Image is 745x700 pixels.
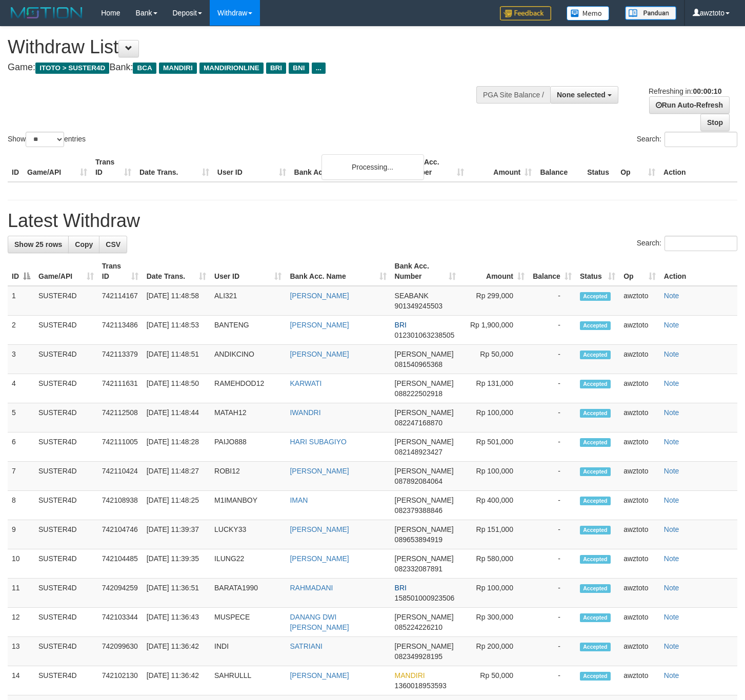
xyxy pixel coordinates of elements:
th: Game/API [23,153,91,182]
td: - [529,316,576,345]
th: Action [660,257,737,286]
a: Run Auto-Refresh [649,96,730,114]
a: Note [664,438,679,446]
span: [PERSON_NAME] [395,554,454,563]
td: MUSPECE [210,608,286,637]
span: Copy 158501000923506 to clipboard [395,594,455,602]
td: - [529,345,576,374]
th: Status: activate to sort column ascending [576,257,619,286]
td: SUSTER4D [34,433,98,462]
a: IMAN [290,496,308,504]
td: MATAH12 [210,403,286,433]
th: Date Trans. [135,153,213,182]
a: Note [664,642,679,650]
td: SAHRULLL [210,666,286,695]
td: ANDIKCINO [210,345,286,374]
a: Note [664,321,679,329]
span: Accepted [580,438,611,447]
td: awztoto [619,316,660,345]
td: 742111631 [98,374,143,403]
td: Rp 50,000 [460,345,529,374]
span: Accepted [580,555,611,564]
td: 8 [8,491,34,520]
th: Balance: activate to sort column ascending [529,257,576,286]
span: Copy 082247168870 to clipboard [395,419,442,427]
td: ILUNG22 [210,549,286,579]
span: BRI [395,321,407,329]
td: [DATE] 11:48:51 [143,345,210,374]
td: 4 [8,374,34,403]
td: SUSTER4D [34,462,98,491]
div: Processing... [321,154,424,180]
img: Feedback.jpg [500,6,551,20]
span: [PERSON_NAME] [395,613,454,621]
span: Accepted [580,409,611,418]
td: Rp 299,000 [460,286,529,316]
span: BCA [133,63,156,74]
a: Note [664,554,679,563]
td: SUSTER4D [34,579,98,608]
span: Copy 082148923427 to clipboard [395,448,442,456]
span: Copy 082332087891 to clipboard [395,565,442,573]
td: 742111005 [98,433,143,462]
strong: 00:00:10 [693,87,721,95]
span: Accepted [580,613,611,622]
span: SEABANK [395,292,429,300]
span: None selected [557,91,606,99]
td: 742103344 [98,608,143,637]
td: Rp 151,000 [460,520,529,549]
td: Rp 400,000 [460,491,529,520]
th: ID: activate to sort column descending [8,257,34,286]
a: [PERSON_NAME] [290,525,349,533]
a: Note [664,525,679,533]
a: [PERSON_NAME] [290,467,349,475]
td: Rp 300,000 [460,608,529,637]
th: Date Trans.: activate to sort column ascending [143,257,210,286]
td: 742099630 [98,637,143,666]
td: awztoto [619,491,660,520]
td: awztoto [619,666,660,695]
td: 742108938 [98,491,143,520]
td: awztoto [619,403,660,433]
a: Stop [700,114,730,131]
td: - [529,579,576,608]
a: Copy [68,236,99,253]
td: [DATE] 11:39:35 [143,549,210,579]
a: Note [664,584,679,592]
span: Accepted [580,672,611,681]
td: SUSTER4D [34,549,98,579]
img: Button%20Memo.svg [567,6,610,20]
td: SUSTER4D [34,403,98,433]
td: 1 [8,286,34,316]
span: CSV [106,240,120,249]
td: LUCKY33 [210,520,286,549]
span: [PERSON_NAME] [395,467,454,475]
td: 742113486 [98,316,143,345]
span: Accepted [580,351,611,359]
label: Search: [637,132,737,147]
span: [PERSON_NAME] [395,350,454,358]
td: - [529,433,576,462]
span: BNI [289,63,309,74]
td: - [529,403,576,433]
th: Balance [536,153,583,182]
span: Copy 085224226210 to clipboard [395,623,442,631]
span: Accepted [580,380,611,388]
td: Rp 100,000 [460,579,529,608]
span: Copy 081540965368 to clipboard [395,360,442,368]
td: 742104485 [98,549,143,579]
td: 10 [8,549,34,579]
th: User ID: activate to sort column ascending [210,257,286,286]
th: Bank Acc. Number [400,153,468,182]
a: SATRIANI [290,642,323,650]
td: awztoto [619,579,660,608]
td: [DATE] 11:48:44 [143,403,210,433]
a: [PERSON_NAME] [290,554,349,563]
span: Accepted [580,467,611,476]
span: Accepted [580,292,611,301]
td: [DATE] 11:36:42 [143,666,210,695]
span: Copy 012301063238505 to clipboard [395,331,455,339]
a: Note [664,671,679,680]
td: 742113379 [98,345,143,374]
td: Rp 200,000 [460,637,529,666]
